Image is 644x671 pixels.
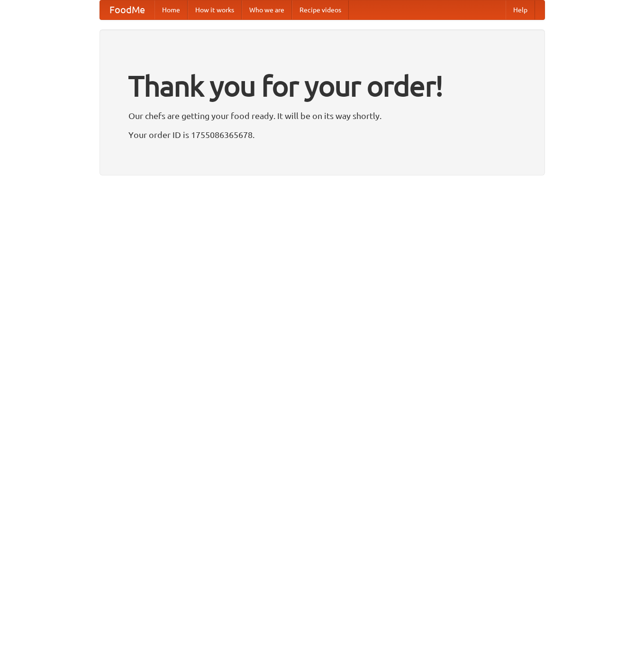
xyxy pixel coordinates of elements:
h1: Thank you for your order! [128,63,516,109]
a: How it works [188,0,242,19]
a: Who we are [242,0,292,19]
a: Home [154,0,188,19]
a: Recipe videos [292,0,349,19]
a: Help [506,0,535,19]
a: FoodMe [100,0,154,19]
p: Your order ID is 1755086365678. [128,128,516,142]
p: Our chefs are getting your food ready. It will be on its way shortly. [128,109,516,123]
